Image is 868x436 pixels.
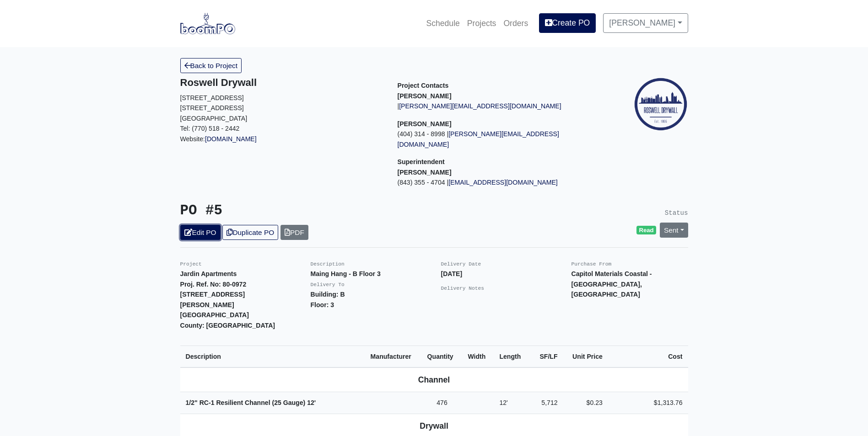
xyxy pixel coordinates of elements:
p: [STREET_ADDRESS] [180,103,384,113]
a: Schedule [422,13,463,33]
a: [PERSON_NAME][EMAIL_ADDRESS][DOMAIN_NAME] [398,130,559,148]
small: Purchase From [571,261,612,267]
strong: [GEOGRAPHIC_DATA] [180,311,249,319]
td: $0.23 [563,392,608,414]
strong: Maing Hang - B Floor 3 [311,270,381,277]
strong: [DATE] [441,270,463,277]
strong: [STREET_ADDRESS][PERSON_NAME] [180,291,245,308]
a: [DOMAIN_NAME] [205,135,257,143]
small: Status [665,209,688,217]
a: [PERSON_NAME][EMAIL_ADDRESS][DOMAIN_NAME] [399,102,561,110]
p: | [398,101,601,112]
span: Read [636,226,656,235]
b: Drywall [420,421,448,431]
strong: [PERSON_NAME] [398,169,452,176]
small: Delivery Notes [441,286,485,291]
a: Back to Project [180,58,242,73]
a: Duplicate PO [222,225,278,240]
p: Capitol Materials Coastal - [GEOGRAPHIC_DATA], [GEOGRAPHIC_DATA] [571,269,688,300]
a: Create PO [539,13,596,32]
b: Channel [418,375,450,384]
span: Project Contacts [398,82,449,89]
a: Projects [464,13,500,33]
div: Website: [180,77,384,144]
a: [PERSON_NAME] [603,13,688,32]
strong: Floor: 3 [311,301,334,308]
th: Width [462,346,494,367]
small: Delivery Date [441,261,481,267]
p: Tel: (770) 518 - 2442 [180,123,384,134]
td: $1,313.76 [608,392,688,414]
a: Orders [500,13,532,33]
small: Delivery To [311,282,345,287]
th: Cost [608,346,688,367]
strong: [PERSON_NAME] [398,92,452,100]
span: Superintendent [398,158,445,165]
th: Quantity [422,346,463,367]
th: Length [494,346,529,367]
p: [GEOGRAPHIC_DATA] [180,113,384,124]
strong: [PERSON_NAME] [398,120,452,128]
strong: 1/2" RC-1 Resilient Channel (25 Gauge) [186,399,316,406]
a: PDF [280,225,308,240]
p: (404) 314 - 8998 | [398,129,601,149]
strong: Building: B [311,291,345,298]
p: (843) 355 - 4704 | [398,177,601,188]
th: Manufacturer [365,346,422,367]
h3: PO #5 [180,202,427,219]
img: boomPO [180,13,235,34]
h5: Roswell Drywall [180,77,384,89]
a: Edit PO [180,225,221,240]
strong: Jardin Apartments [180,270,237,277]
th: Unit Price [563,346,608,367]
td: 5,712 [529,392,563,414]
span: 12' [499,399,507,406]
strong: Proj. Ref. No: 80-0972 [180,281,247,288]
th: SF/LF [529,346,563,367]
p: [STREET_ADDRESS] [180,93,384,103]
small: Description [311,261,345,267]
span: 12' [307,399,316,406]
a: Sent [660,223,688,238]
a: [EMAIL_ADDRESS][DOMAIN_NAME] [448,179,558,186]
small: Project [180,261,202,267]
strong: County: [GEOGRAPHIC_DATA] [180,322,275,329]
td: 476 [422,392,463,414]
th: Description [180,346,365,367]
